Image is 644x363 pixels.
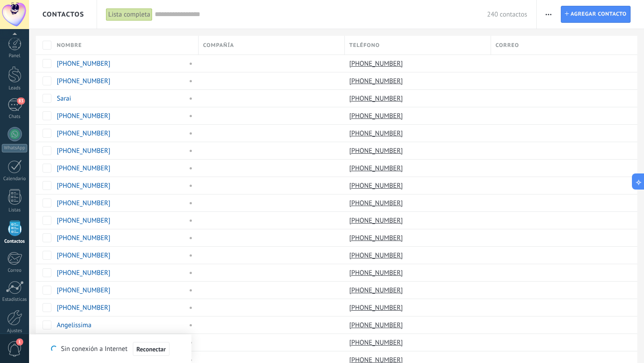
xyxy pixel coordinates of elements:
[2,53,28,59] div: Panel
[57,321,91,329] a: Angelissima
[203,41,234,50] span: Compañía
[57,181,110,190] a: [PHONE_NUMBER]
[349,41,380,50] span: Teléfono
[57,199,110,207] a: [PHONE_NUMBER]
[17,97,25,105] span: 83
[42,10,84,19] span: Contactos
[349,338,405,346] a: [PHONE_NUMBER]
[349,181,405,190] a: [PHONE_NUMBER]
[349,147,405,155] a: [PHONE_NUMBER]
[349,321,405,329] a: [PHONE_NUMBER]
[57,286,110,295] a: [PHONE_NUMBER]
[136,346,166,352] span: Reconectar
[349,59,405,68] a: [PHONE_NUMBER]
[57,234,110,242] a: [PHONE_NUMBER]
[571,6,627,22] span: Agregar contacto
[57,147,110,155] a: [PHONE_NUMBER]
[561,6,631,23] a: Agregar contacto
[133,342,169,356] button: Reconectar
[349,304,405,312] a: [PHONE_NUMBER]
[2,268,28,274] div: Correo
[349,251,405,259] a: [PHONE_NUMBER]
[57,304,110,312] a: [PHONE_NUMBER]
[57,112,110,120] a: [PHONE_NUMBER]
[57,216,110,225] a: [PHONE_NUMBER]
[16,338,23,346] span: 1
[106,8,153,21] div: Lista completa
[349,216,405,224] a: [PHONE_NUMBER]
[57,129,110,138] a: [PHONE_NUMBER]
[349,112,405,120] a: [PHONE_NUMBER]
[2,176,28,182] div: Calendario
[349,234,405,242] a: [PHONE_NUMBER]
[57,251,110,260] a: [PHONE_NUMBER]
[2,239,28,245] div: Contactos
[2,144,27,152] div: WhatsApp
[57,59,110,68] a: [PHONE_NUMBER]
[496,41,519,50] span: Correo
[57,164,110,173] a: [PHONE_NUMBER]
[542,6,555,23] button: Más
[487,10,527,19] span: 240 contactos
[2,114,28,120] div: Chats
[2,297,28,303] div: Estadísticas
[349,164,405,172] a: [PHONE_NUMBER]
[349,129,405,137] a: [PHONE_NUMBER]
[349,199,405,207] a: [PHONE_NUMBER]
[2,85,28,91] div: Leads
[2,207,28,213] div: Listas
[57,269,110,277] a: [PHONE_NUMBER]
[349,77,405,85] a: [PHONE_NUMBER]
[349,94,405,102] a: [PHONE_NUMBER]
[349,269,405,277] a: [PHONE_NUMBER]
[57,94,71,103] a: Sarai
[349,286,405,294] a: [PHONE_NUMBER]
[57,77,110,85] a: [PHONE_NUMBER]
[2,328,28,334] div: Ajustes
[57,41,82,50] span: Nombre
[51,342,169,356] div: Sin conexión a Internet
